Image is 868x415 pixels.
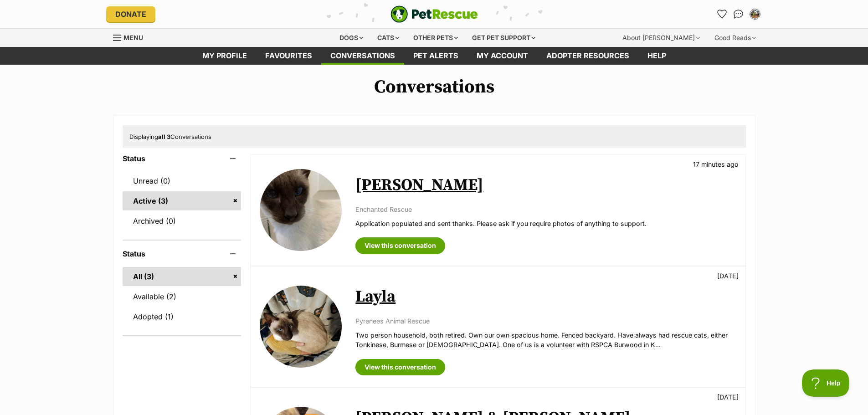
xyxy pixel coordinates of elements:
div: Cats [371,29,406,47]
a: View this conversation [355,237,445,254]
img: logo-e224e6f780fb5917bec1dbf3a21bbac754714ae5b6737aabdf751b685950b380.svg [390,5,478,23]
button: My account [748,7,762,21]
a: All (3) [123,267,241,286]
a: Available (2) [123,287,241,306]
img: Ian Sprawson profile pic [750,10,760,19]
a: Favourites [256,47,321,65]
a: PetRescue [390,5,478,23]
ul: Account quick links [715,7,762,21]
p: [DATE] [717,271,739,281]
div: Good Reads [708,29,762,47]
span: Displaying Conversations [129,133,211,140]
iframe: Help Scout Beacon - Open [802,369,850,397]
a: View this conversation [355,359,445,375]
p: Enchanted Rescue [355,205,736,214]
a: My account [467,47,537,65]
a: conversations [321,47,404,65]
a: Adopted (1) [123,307,241,326]
img: Layla [260,286,342,368]
p: Application populated and sent thanks. Please ask if you require photos of anything to support. [355,219,736,228]
a: Donate [106,6,155,22]
p: Two person household, both retired. Own our own spacious home. Fenced backyard. Have always had r... [355,330,736,350]
img: chat-41dd97257d64d25036548639549fe6c8038ab92f7586957e7f3b1b290dea8141.svg [734,10,743,19]
a: Active (3) [123,191,241,210]
a: Help [638,47,675,65]
a: Menu [113,29,149,45]
a: Unread (0) [123,171,241,190]
div: Get pet support [466,29,542,47]
a: Conversations [731,7,746,21]
a: [PERSON_NAME] [355,175,483,195]
p: [DATE] [717,392,739,402]
header: Status [123,250,241,258]
a: Layla [355,287,395,307]
div: About [PERSON_NAME] [616,29,706,47]
header: Status [123,154,241,163]
img: Simon [260,169,342,251]
p: Pyrenees Animal Rescue [355,316,736,326]
div: Other pets [407,29,464,47]
span: Menu [123,34,143,41]
a: Adopter resources [537,47,638,65]
p: 17 minutes ago [693,159,739,169]
a: Archived (0) [123,211,241,231]
a: Pet alerts [404,47,467,65]
a: My profile [193,47,256,65]
strong: all 3 [158,133,170,140]
a: Favourites [715,7,729,21]
div: Dogs [333,29,370,47]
